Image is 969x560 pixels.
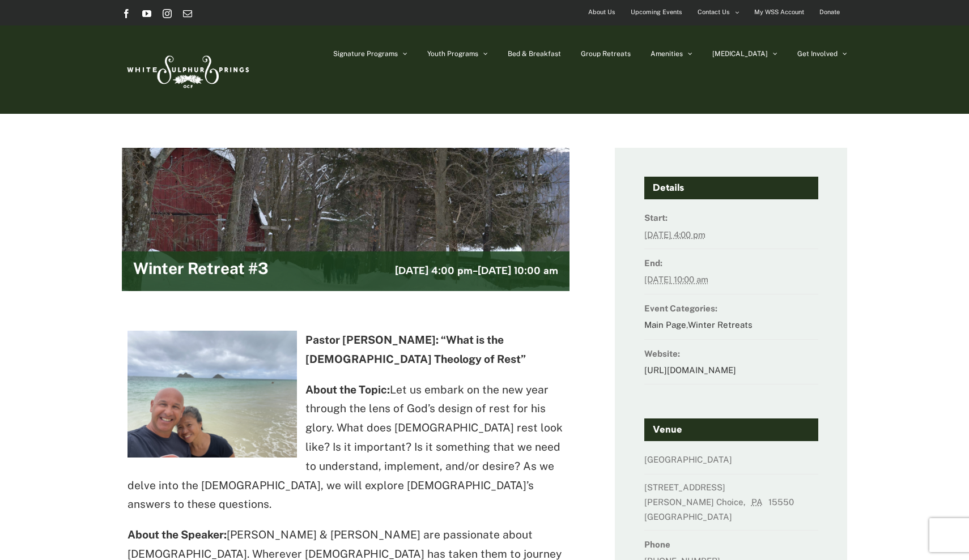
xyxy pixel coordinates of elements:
[743,497,749,507] span: ,
[333,25,847,82] nav: Main Menu
[427,50,478,57] span: Youth Programs
[644,512,736,521] span: [GEOGRAPHIC_DATA]
[644,418,818,441] h4: Venue
[797,25,847,82] a: Get Involved
[122,9,131,18] a: Facebook
[305,383,390,396] strong: About the Topic:
[644,497,743,507] span: [PERSON_NAME] Choice
[644,345,818,362] dt: Website:
[688,320,753,330] a: Winter Retreats
[183,9,192,18] a: Email
[712,25,777,82] a: [MEDICAL_DATA]
[644,536,818,553] dt: Phone
[395,264,473,277] span: [DATE] 4:00 pm
[819,4,840,20] span: Donate
[644,230,705,240] abbr: 2025-12-30
[631,4,682,20] span: Upcoming Events
[142,9,151,18] a: YouTube
[644,451,818,474] dd: [GEOGRAPHIC_DATA]
[754,4,804,20] span: My WSS Account
[644,365,736,375] a: [URL][DOMAIN_NAME]
[427,25,488,82] a: Youth Programs
[581,25,631,82] a: Group Retreats
[305,334,526,365] strong: Pastor [PERSON_NAME]: “What is the [DEMOGRAPHIC_DATA] Theology of Rest”
[768,497,797,507] span: 15550
[333,50,398,57] span: Signature Programs
[644,210,818,226] dt: Start:
[127,528,227,541] strong: About the Speaker:
[333,25,407,82] a: Signature Programs
[395,263,558,279] h3: -
[644,317,818,339] dd: ,
[797,50,838,57] span: Get Involved
[581,50,631,57] span: Group Retreats
[651,25,692,82] a: Amenities
[644,177,818,199] h4: Details
[651,50,683,57] span: Amenities
[644,320,686,330] a: Main Page
[508,50,561,57] span: Bed & Breakfast
[508,25,561,82] a: Bed & Breakfast
[588,4,615,20] span: About Us
[751,497,766,507] abbr: Pennsylvania
[644,482,725,492] span: [STREET_ADDRESS]
[644,275,708,284] abbr: 2026-01-02
[712,50,768,57] span: [MEDICAL_DATA]
[478,264,558,277] span: [DATE] 10:00 am
[644,300,818,317] dt: Event Categories:
[127,381,564,515] p: Let us embark on the new year through the lens of God’s design of rest for his glory. What does [...
[133,260,269,283] h2: Winter Retreat #3
[644,255,818,271] dt: End:
[163,9,172,18] a: Instagram
[122,43,252,96] img: White Sulphur Springs Logo
[698,4,730,20] span: Contact Us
